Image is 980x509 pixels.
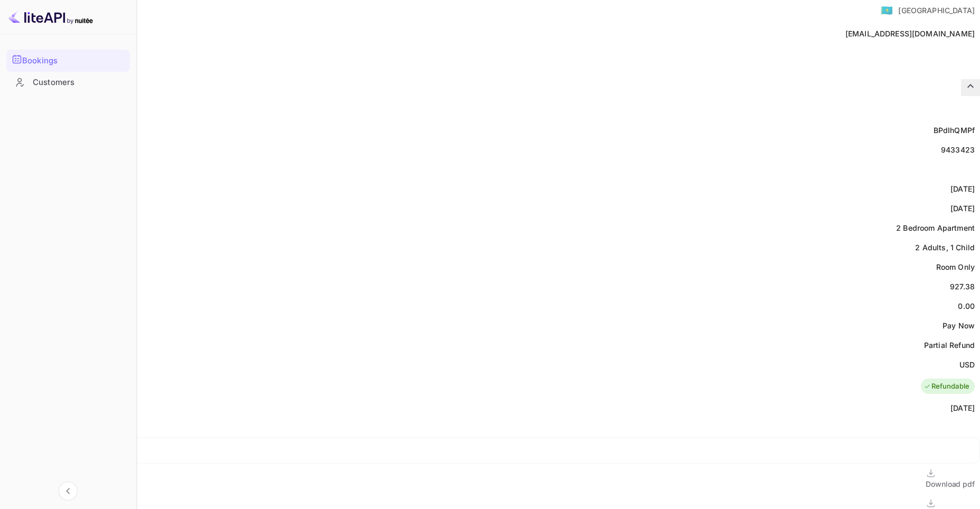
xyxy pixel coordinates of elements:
[896,222,975,233] div: 2 Bedroom Apartment
[6,72,130,93] div: Customers
[941,144,975,155] div: 9433423
[845,28,975,39] div: [EMAIL_ADDRESS][DOMAIN_NAME]
[950,281,975,292] div: 927.38
[924,340,975,351] div: Partial Refund
[924,381,970,392] div: Refundable
[6,50,130,71] a: Bookings
[1,438,979,463] div: Taxes & Fees (2)
[6,50,130,72] div: Bookings
[898,5,975,16] div: [GEOGRAPHIC_DATA]
[958,300,975,312] div: 0.00
[950,402,975,413] div: [DATE]
[33,77,125,89] div: Customers
[6,72,130,92] a: Customers
[943,320,975,331] div: Pay Now
[8,8,93,25] img: LiteAPI logo
[22,55,125,67] div: Bookings
[950,183,975,194] div: [DATE]
[936,261,975,272] div: Room Only
[926,478,975,489] div: Download pdf
[915,242,975,253] div: 2 Adults, 1 Child
[934,125,975,136] div: BPdIhQMPf
[959,359,975,370] div: USD
[950,203,975,214] div: [DATE]
[59,482,78,501] button: Collapse navigation
[881,1,893,20] span: United States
